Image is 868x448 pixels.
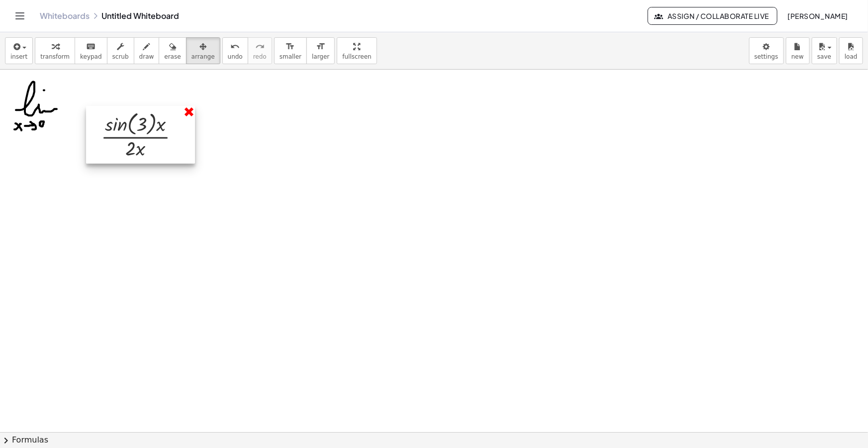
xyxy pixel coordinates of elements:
button: format_sizesmaller [274,37,307,64]
button: new [786,37,810,64]
button: transform [35,37,75,64]
span: scrub [112,53,129,60]
button: save [812,37,837,64]
span: larger [312,53,329,60]
span: Assign / Collaborate Live [656,11,769,20]
i: format_size [286,41,295,53]
span: transform [40,53,70,60]
button: load [839,37,863,64]
i: format_size [316,41,325,53]
span: redo [253,53,267,60]
span: insert [10,53,27,60]
button: redoredo [248,37,272,64]
span: load [845,53,858,60]
button: fullscreen [337,37,377,64]
span: settings [755,53,778,60]
span: undo [228,53,243,60]
i: redo [255,41,265,53]
span: arrange [192,53,215,60]
span: keypad [80,53,102,60]
button: Assign / Collaborate Live [648,7,777,25]
i: keyboard [86,41,96,53]
button: insert [5,37,33,64]
span: new [791,53,804,60]
button: Toggle navigation [12,8,28,24]
button: draw [134,37,160,64]
span: [PERSON_NAME] [787,11,848,20]
span: save [817,53,831,60]
i: undo [230,41,240,53]
button: erase [159,37,186,64]
button: [PERSON_NAME] [779,7,856,25]
span: smaller [280,53,301,60]
button: format_sizelarger [306,37,335,64]
button: settings [749,37,784,64]
span: draw [139,53,154,60]
a: Whiteboards [40,11,90,21]
span: fullscreen [342,53,371,60]
button: scrub [107,37,134,64]
button: undoundo [222,37,248,64]
span: erase [164,53,181,60]
button: arrange [186,37,220,64]
button: keyboardkeypad [75,37,107,64]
